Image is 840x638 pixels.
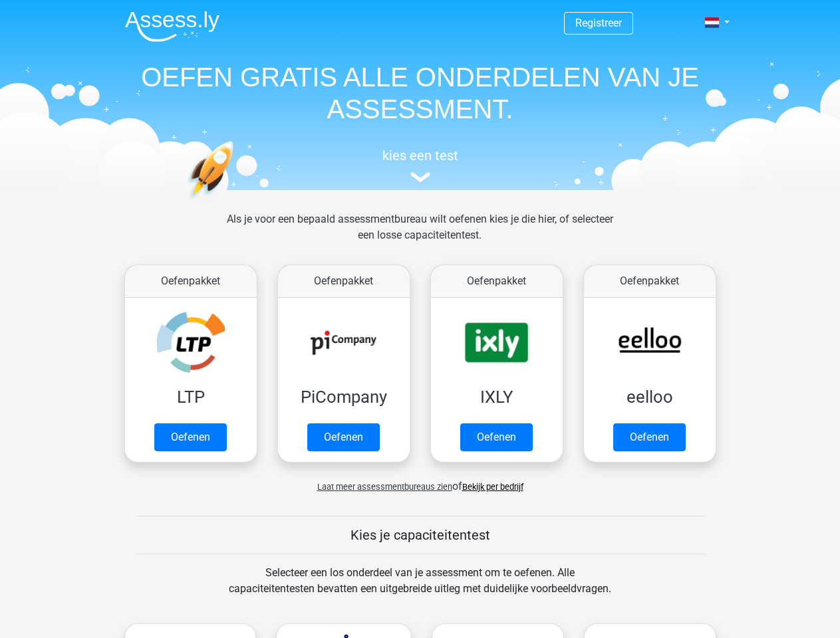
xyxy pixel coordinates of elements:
[307,423,380,451] a: Oefenen
[114,61,726,125] h1: OEFEN GRATIS ALLE ONDERDELEN VAN JE ASSESSMENT.
[460,423,533,451] a: Oefenen
[136,527,704,543] h5: Kies je capaciteitentest
[613,423,686,451] a: Oefenen
[216,565,624,613] div: Selecteer een los onderdeel van je assessment om te oefenen. Alle capaciteitentesten bevatten een...
[114,148,726,163] h5: kies een test
[188,141,285,261] img: oefenen
[462,482,523,492] a: Bekijk per bedrijf
[125,11,219,42] img: Assessly
[216,211,624,259] div: Als je voor een bepaald assessmentbureau wilt oefenen kies je die hier, of selecteer een losse ca...
[114,468,726,494] div: of
[410,172,430,182] img: assessment
[154,423,227,451] a: Oefenen
[317,482,452,492] span: Laat meer assessmentbureaus zien
[114,148,726,183] a: kies een test
[575,17,622,29] a: Registreer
